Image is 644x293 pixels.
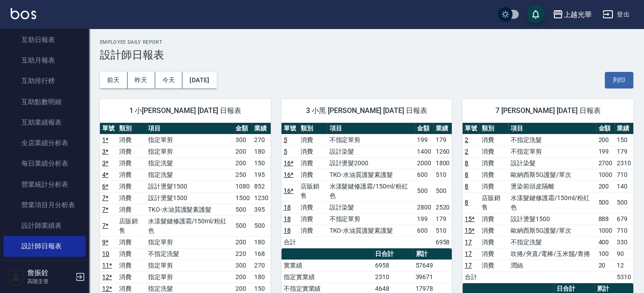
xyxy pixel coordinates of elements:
td: 250 [233,169,252,180]
td: 水漾髮鍵修護霜/150ml/粉紅色 [327,180,414,201]
td: 消費 [479,169,508,180]
td: 消費 [117,204,146,215]
td: 710 [615,169,633,180]
td: 510 [433,169,452,180]
td: 消費 [117,260,146,271]
a: 8 [465,171,468,178]
a: 營業項目月分析表 [4,195,86,215]
td: 指定單剪 [146,134,233,146]
td: 店販銷售 [117,215,146,236]
td: 1080 [233,180,252,192]
td: 200 [233,271,252,283]
td: 消費 [117,169,146,180]
span: 1 小[PERSON_NAME] [DATE] 日報表 [111,106,260,115]
td: 150 [615,134,633,146]
th: 累計 [413,248,452,260]
button: 列印 [605,72,633,88]
td: 180 [252,236,271,248]
td: 500 [596,192,615,213]
td: 1230 [252,192,271,204]
td: 2700 [596,157,615,169]
td: 歐納西斯5G護髮/單次 [508,169,596,180]
td: 199 [415,213,433,225]
p: 高階主管 [27,277,73,285]
th: 業績 [615,123,633,134]
td: 2800 [415,201,433,213]
td: 吹捲/夾直/電棒/玉米鬚/青捲 [508,248,596,260]
td: 179 [433,213,452,225]
th: 類別 [117,123,146,134]
a: 互助月報表 [4,50,86,71]
td: 燙染前頭皮隔離 [508,180,596,192]
a: 2 [465,136,468,143]
h5: 詹振銓 [27,268,73,277]
td: 300 [233,134,252,146]
a: 互助點數明細 [4,92,86,112]
td: 500 [252,215,271,236]
td: 消費 [479,236,508,248]
td: 20 [596,260,615,271]
a: 8 [465,159,468,167]
td: 600 [415,169,433,180]
a: 17 [465,239,472,246]
td: 水漾髮鍵修護霜/150ml/粉紅色 [508,192,596,213]
td: 指定洗髮 [146,169,233,180]
th: 類別 [479,123,508,134]
td: 消費 [479,225,508,236]
td: 90 [615,248,633,260]
td: 歐納西斯5G護髮/單次 [508,225,596,236]
td: 270 [252,260,271,271]
td: 2520 [433,201,452,213]
td: 消費 [117,192,146,204]
th: 單號 [100,123,117,134]
td: 1400 [415,146,433,157]
td: 195 [252,169,271,180]
a: 18 [284,227,291,234]
td: 設計染髮 [327,146,414,157]
a: 8 [465,199,468,206]
td: 合計 [281,236,298,248]
td: 395 [252,204,271,215]
td: 2000 [415,157,433,169]
td: 指定單剪 [146,236,233,248]
td: TKO-水油質護髮素護髮 [327,169,414,180]
h2: Employee Daily Report [100,39,633,45]
a: 5 [284,136,287,143]
td: 168 [252,248,271,260]
td: 1000 [596,225,615,236]
td: 合計 [462,271,479,283]
td: 指定單剪 [146,271,233,283]
td: 不指定洗髮 [146,248,233,260]
img: Person [7,268,25,286]
td: 不指定單剪 [327,213,414,225]
td: 不指定洗髮 [508,134,596,146]
td: 店販銷售 [479,192,508,213]
th: 日合計 [373,248,413,260]
a: 互助日報表 [4,29,86,50]
td: 消費 [298,213,327,225]
td: 6958 [433,236,452,248]
td: TKO-水油質護髮素護髮 [146,204,233,215]
td: 不指定單剪 [508,146,596,157]
td: 潤絲 [508,260,596,271]
td: 140 [615,180,633,192]
td: 1000 [596,169,615,180]
td: 設計燙髮1500 [146,192,233,204]
td: 消費 [298,225,327,236]
td: 消費 [479,213,508,225]
td: 消費 [298,146,327,157]
td: 600 [415,225,433,236]
td: 400 [596,236,615,248]
th: 單號 [462,123,479,134]
a: 互助業績報表 [4,112,86,133]
td: TKO-水油質護髮素護髮 [327,225,414,236]
th: 單號 [281,123,298,134]
th: 類別 [298,123,327,134]
td: 510 [433,225,452,236]
td: 設計燙髮1500 [146,180,233,192]
td: 消費 [479,260,508,271]
th: 項目 [146,123,233,134]
td: 888 [596,213,615,225]
td: 消費 [298,157,327,169]
th: 金額 [596,123,615,134]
